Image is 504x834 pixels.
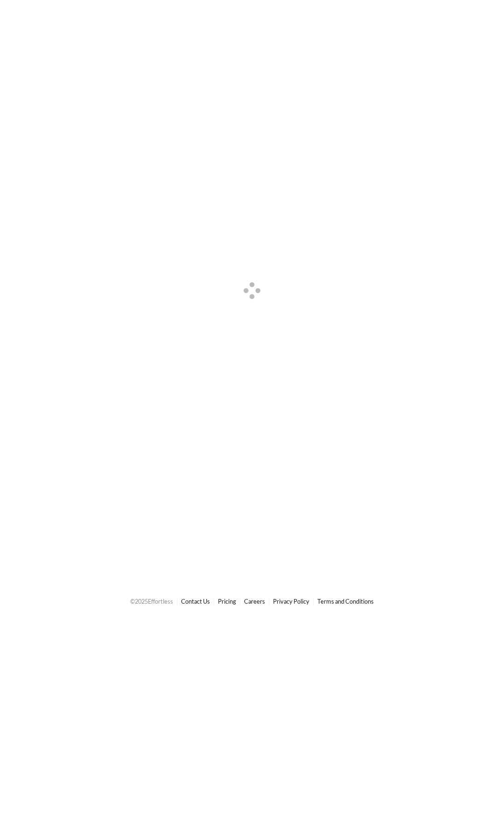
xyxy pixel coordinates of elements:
a: Careers [244,598,265,605]
a: Terms and Conditions [317,598,374,605]
a: Contact Us [181,598,210,605]
a: Privacy Policy [273,598,309,605]
span: © 2025 Effortless [130,598,173,605]
a: Pricing [218,598,236,605]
